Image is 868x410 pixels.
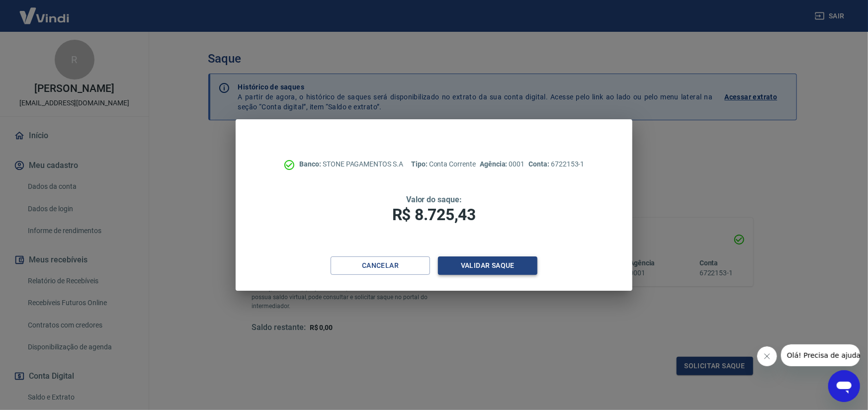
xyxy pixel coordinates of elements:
p: 6722153-1 [528,159,584,169]
span: Banco: [299,160,323,168]
span: Agência: [480,160,509,168]
iframe: Mensagem da empresa [781,344,860,366]
iframe: Botão para abrir a janela de mensagens [828,370,860,402]
button: Cancelar [331,256,430,275]
span: Valor do saque: [406,195,462,204]
span: Olá! Precisa de ajuda? [6,7,84,15]
span: Tipo: [411,160,429,168]
span: R$ 8.725,43 [392,205,476,224]
iframe: Fechar mensagem [757,346,777,366]
p: 0001 [480,159,524,169]
p: STONE PAGAMENTOS S.A [299,159,403,169]
span: Conta: [528,160,551,168]
p: Conta Corrente [411,159,476,169]
button: Validar saque [438,256,537,275]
